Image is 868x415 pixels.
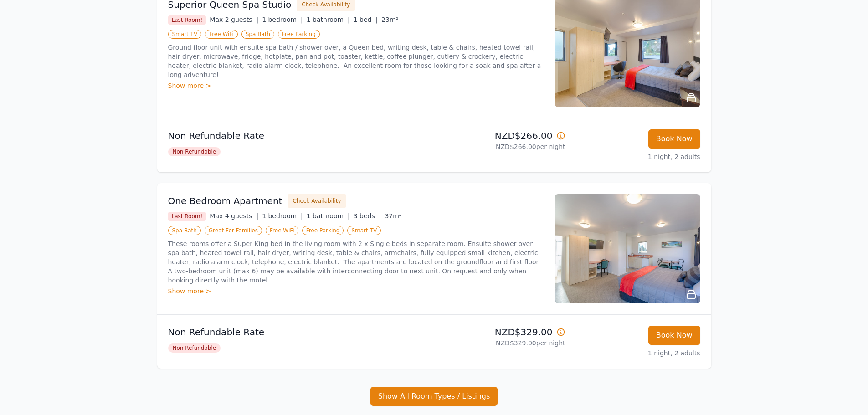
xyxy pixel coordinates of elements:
span: 1 bathroom | [307,16,350,23]
p: 1 night, 2 adults [573,348,700,358]
span: 1 bed | [354,16,378,23]
span: Last Room! [168,212,206,221]
h3: One Bedroom Apartment [168,195,282,207]
span: Last Room! [168,15,206,25]
p: NZD$266.00 [438,129,565,142]
span: Non Refundable [168,147,221,156]
span: Smart TV [168,30,202,39]
span: 1 bedroom | [262,16,303,23]
p: Non Refundable Rate [168,129,431,142]
span: Spa Bath [241,30,274,39]
span: 37m² [385,212,401,220]
button: Book Now [648,326,700,345]
span: Free Parking [278,30,320,39]
span: Free Parking [302,226,344,235]
span: Smart TV [347,226,381,235]
span: Non Refundable [168,343,221,353]
p: These rooms offer a Super King bed in the living room with 2 x Single beds in separate room. Ensu... [168,239,544,285]
span: Max 4 guests | [210,212,258,220]
p: Non Refundable Rate [168,326,431,338]
span: Max 2 guests | [210,16,258,23]
div: Show more > [168,81,544,90]
span: Great For Families [205,226,262,235]
p: 1 night, 2 adults [573,152,700,161]
p: NZD$329.00 per night [438,338,565,348]
p: Ground floor unit with ensuite spa bath / shower over, a Queen bed, writing desk, table & chairs,... [168,43,544,79]
button: Show All Room Types / Listings [370,387,498,406]
span: Spa Bath [168,226,201,235]
span: 1 bedroom | [262,212,303,220]
button: Book Now [648,129,700,149]
div: Show more > [168,287,544,296]
span: Free WiFi [266,226,298,235]
button: Check Availability [288,194,346,208]
span: 23m² [381,16,398,23]
p: NZD$266.00 per night [438,142,565,151]
span: 1 bathroom | [307,212,350,220]
p: NZD$329.00 [438,326,565,338]
span: 3 beds | [354,212,381,220]
span: Free WiFi [205,30,238,39]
